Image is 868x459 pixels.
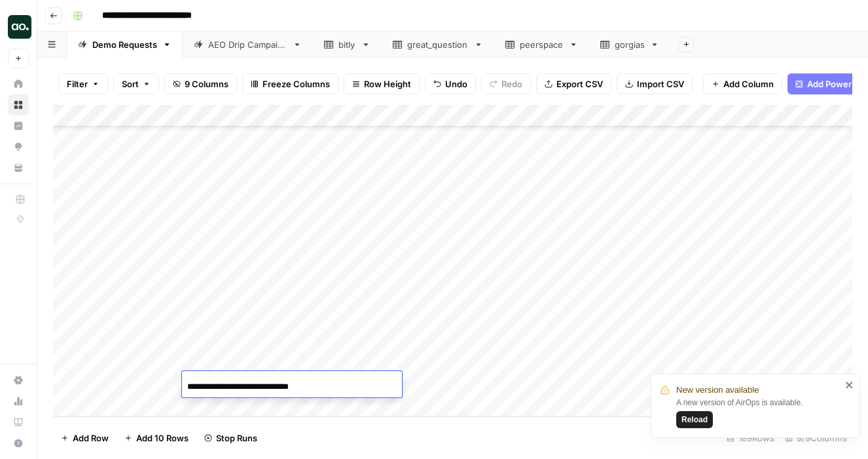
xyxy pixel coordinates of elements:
[208,38,287,51] div: AEO Drip Campaign
[364,77,411,90] span: Row Height
[262,77,330,90] span: Freeze Columns
[637,77,684,90] span: Import CSV
[494,31,589,58] a: peerspace
[67,77,88,90] span: Filter
[425,73,476,94] button: Undo
[8,391,29,412] a: Usage
[536,73,611,94] button: Export CSV
[615,38,645,51] div: gorgias
[92,38,157,51] div: Demo Requests
[67,31,183,58] a: Demo Requests
[164,73,237,94] button: 9 Columns
[589,31,670,58] a: gorgias
[520,38,564,51] div: peerspace
[73,431,109,445] span: Add Row
[481,73,531,94] button: Redo
[216,431,257,445] span: Stop Runs
[8,370,29,391] a: Settings
[58,73,108,94] button: Filter
[676,384,759,397] span: New version available
[8,115,29,136] a: Insights
[617,73,693,94] button: Import CSV
[8,157,29,178] a: Your Data
[136,431,189,445] span: Add 10 Rows
[8,15,31,39] img: Dillon Test Logo
[445,77,467,90] span: Undo
[313,31,382,58] a: bitly
[242,73,338,94] button: Freeze Columns
[845,380,854,390] button: close
[723,77,774,90] span: Add Column
[501,77,522,90] span: Redo
[676,397,841,428] div: A new version of AirOps is available.
[338,38,356,51] div: bitly
[344,73,420,94] button: Row Height
[122,77,139,90] span: Sort
[117,428,196,449] button: Add 10 Rows
[382,31,494,58] a: great_question
[8,433,29,454] button: Help + Support
[556,77,603,90] span: Export CSV
[407,38,469,51] div: great_question
[8,412,29,433] a: Learning Hub
[703,73,782,94] button: Add Column
[780,428,852,449] div: 9/9 Columns
[113,73,159,94] button: Sort
[185,77,228,90] span: 9 Columns
[53,428,117,449] button: Add Row
[676,411,713,428] button: Reload
[8,136,29,157] a: Opportunities
[8,73,29,94] a: Home
[183,31,313,58] a: AEO Drip Campaign
[681,414,708,426] span: Reload
[721,428,780,449] div: 189 Rows
[8,10,29,43] button: Workspace: Dillon Test
[196,428,265,449] button: Stop Runs
[8,94,29,115] a: Browse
